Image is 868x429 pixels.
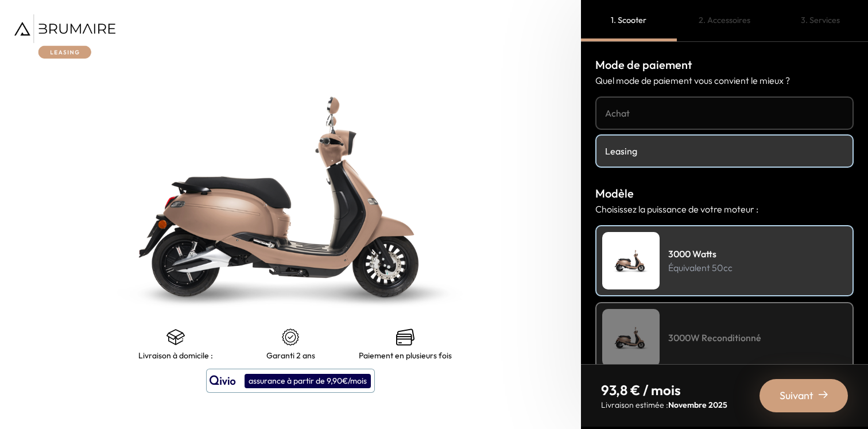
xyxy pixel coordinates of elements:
p: 93,8 € / mois [601,381,727,399]
h4: Leasing [605,144,844,158]
img: Brumaire Leasing [14,14,115,59]
p: Paiement en plusieurs fois [359,351,452,360]
button: assurance à partir de 9,90€/mois [206,369,375,393]
img: logo qivio [210,374,236,388]
a: Achat [595,96,854,130]
img: certificat-de-garantie.png [281,328,300,346]
img: right-arrow-2.png [819,390,828,399]
h4: Achat [605,106,844,120]
p: Quel mode de paiement vous convient le mieux ? [595,74,854,87]
p: Garanti 2 ans [266,351,315,360]
h3: Modèle [595,185,854,202]
img: credit-cards.png [396,328,414,346]
img: Scooter Leasing [602,309,660,366]
p: Livraison à domicile : [138,351,213,360]
p: Livraison estimée : [601,399,727,411]
img: shipping.png [166,328,185,346]
div: assurance à partir de 9,90€/mois [245,374,371,388]
h3: Mode de paiement [595,56,854,74]
p: Équivalent 50cc [668,261,733,275]
p: Choisissez la puissance de votre moteur : [595,202,854,216]
span: Novembre 2025 [668,400,727,410]
h4: 3000W Reconditionné [668,331,761,345]
span: Suivant [780,388,813,404]
img: Scooter Leasing [602,232,660,289]
h4: 3000 Watts [668,247,733,261]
